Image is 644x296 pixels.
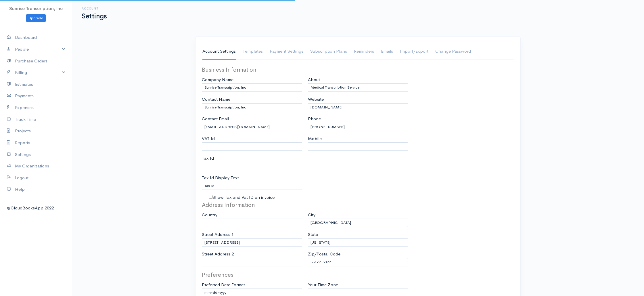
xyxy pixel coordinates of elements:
label: City [308,212,315,218]
a: Account Settings [202,43,236,60]
a: Change Password [435,43,471,60]
label: Contact Name [202,96,230,103]
label: VAT Id [202,135,215,142]
legend: Address Information [202,201,302,209]
a: Emails [381,43,393,60]
legend: Preferences [202,271,302,279]
label: Mobile [308,135,322,142]
label: Your Time Zone [308,282,338,288]
h1: Settings [82,13,107,20]
a: Templates [243,43,263,60]
label: Website [308,96,324,103]
a: Reminders [354,43,374,60]
label: Country [202,212,217,218]
label: Street Address 2 [202,251,234,257]
h6: Account [82,7,107,10]
a: Upgrade [26,14,46,22]
div: @CloudBooksApp 2022 [7,205,65,211]
label: Tax Id [202,155,214,162]
label: Contact Email [202,116,229,122]
label: Preferred Date Format [202,282,245,288]
label: Tax Id Display Text [202,175,239,181]
label: Phone [308,116,321,122]
a: Subscription Plans [310,43,347,60]
label: Show Tax and Vat ID on invoice [212,194,275,201]
span: Sunrise Transcription, Inc [9,6,63,11]
label: Zip/Postal Code [308,251,340,257]
label: State [308,231,318,238]
a: Import/Export [400,43,428,60]
label: Company Name [202,77,233,83]
a: Payment Settings [270,43,303,60]
legend: Business Information [202,66,302,74]
label: About [308,77,320,83]
label: Street Address 1 [202,231,234,238]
